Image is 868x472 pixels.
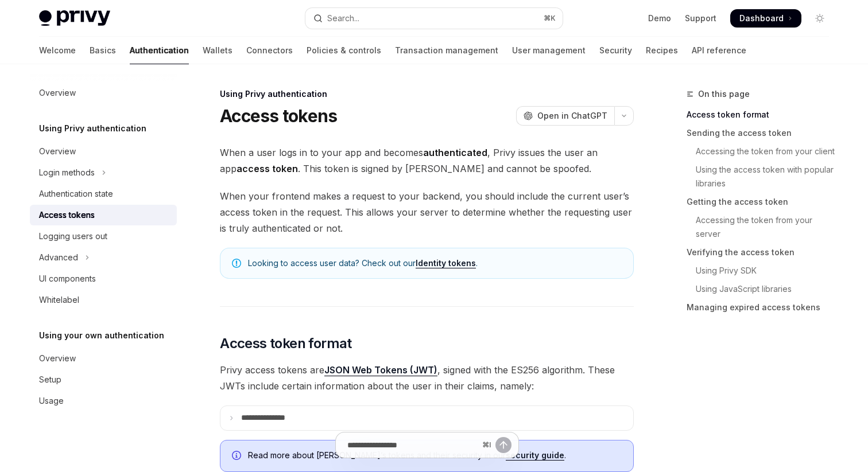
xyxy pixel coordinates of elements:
[30,184,177,204] a: Authentication state
[687,124,838,142] a: Sending the access token
[687,243,838,262] a: Verifying the access token
[203,37,232,64] a: Wallets
[220,145,634,177] span: When a user logs in to your app and becomes , Privy issues the user an app . This token is signed...
[687,193,838,211] a: Getting the access token
[423,147,487,158] strong: authenticated
[220,106,337,126] h1: Access tokens
[307,37,381,64] a: Policies & controls
[232,259,241,268] svg: Note
[30,162,177,183] button: Toggle Login methods section
[537,110,607,122] span: Open in ChatGPT
[599,37,632,64] a: Security
[687,106,838,124] a: Access token format
[39,352,76,365] div: Overview
[39,329,164,342] h5: Using your own authentication
[30,141,177,162] a: Overview
[39,208,95,222] div: Access tokens
[39,166,95,180] div: Login methods
[544,14,556,23] span: ⌘ K
[220,362,634,394] span: Privy access tokens are , signed with the ES256 algorithm. These JWTs include certain information...
[39,145,76,158] div: Overview
[687,298,838,317] a: Managing expired access tokens
[39,251,78,264] div: Advanced
[512,37,586,64] a: User management
[90,37,116,64] a: Basics
[39,37,76,64] a: Welcome
[39,373,61,387] div: Setup
[237,163,298,174] strong: access token
[39,10,110,26] img: light logo
[495,437,511,453] button: Send message
[30,290,177,310] a: Whitelabel
[324,364,437,376] a: JSON Web Tokens (JWT)
[327,11,359,25] div: Search...
[39,272,96,286] div: UI components
[30,348,177,369] a: Overview
[305,8,563,29] button: Open search
[30,391,177,411] a: Usage
[130,37,189,64] a: Authentication
[39,122,146,135] h5: Using Privy authentication
[248,258,622,269] span: Looking to access user data? Check out our .
[39,293,79,307] div: Whitelabel
[416,258,476,268] a: Identity tokens
[687,211,838,243] a: Accessing the token from your server
[811,9,829,28] button: Toggle dark mode
[220,334,352,353] span: Access token format
[692,37,746,64] a: API reference
[698,87,750,101] span: On this page
[30,268,177,289] a: UI components
[39,394,64,408] div: Usage
[648,13,671,24] a: Demo
[347,432,478,458] input: Ask a question...
[39,187,113,201] div: Authentication state
[739,13,784,24] span: Dashboard
[39,86,76,100] div: Overview
[730,9,801,28] a: Dashboard
[687,280,838,298] a: Using JavaScript libraries
[30,205,177,225] a: Access tokens
[646,37,678,64] a: Recipes
[30,247,177,268] button: Toggle Advanced section
[220,88,634,100] div: Using Privy authentication
[687,161,838,193] a: Using the access token with popular libraries
[687,262,838,280] a: Using Privy SDK
[30,226,177,247] a: Logging users out
[30,369,177,390] a: Setup
[685,13,716,24] a: Support
[246,37,293,64] a: Connectors
[687,142,838,161] a: Accessing the token from your client
[220,188,634,236] span: When your frontend makes a request to your backend, you should include the current user’s access ...
[516,106,614,126] button: Open in ChatGPT
[39,229,107,243] div: Logging users out
[395,37,498,64] a: Transaction management
[30,83,177,103] a: Overview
